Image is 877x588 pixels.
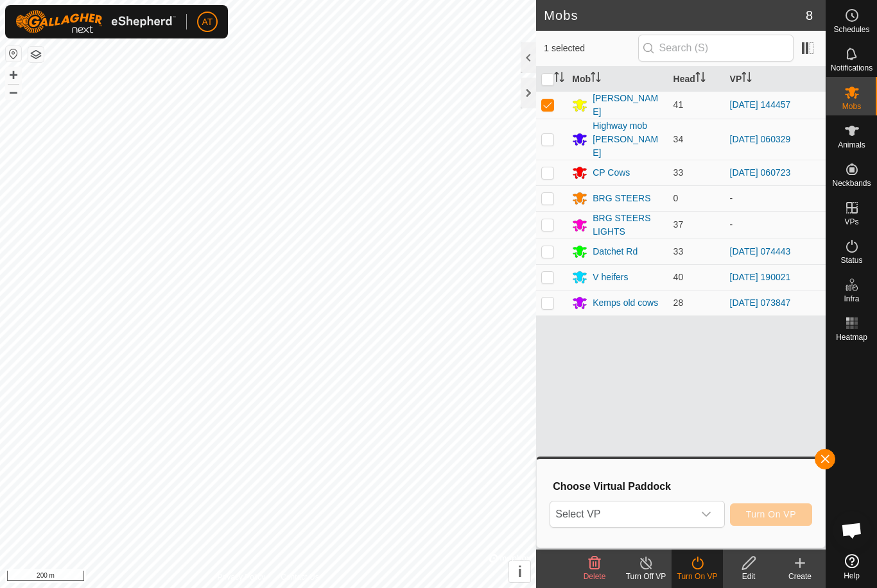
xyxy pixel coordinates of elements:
span: 8 [806,6,813,25]
div: [PERSON_NAME] [593,92,663,119]
span: 33 [673,246,684,256]
span: Select VP [550,501,693,527]
div: Kemps old cows [593,296,658,310]
div: CP Cows [593,166,630,180]
button: i [509,561,530,582]
a: Privacy Policy [218,571,266,583]
span: 40 [673,272,684,282]
th: Mob [567,67,668,92]
span: AT [202,15,213,29]
button: Turn On VP [730,503,812,526]
span: Status [840,256,862,264]
div: Turn On VP [672,571,723,582]
span: 41 [673,99,684,110]
button: + [6,67,21,83]
span: Help [844,572,860,580]
span: VPs [844,218,858,226]
p-sorticon: Activate to sort [695,74,706,84]
div: Edit [723,571,774,582]
span: 37 [673,219,684,230]
a: Help [826,549,877,585]
a: [DATE] 073847 [730,298,791,308]
td: - [725,211,826,239]
a: [DATE] 144457 [730,99,791,110]
a: [DATE] 060329 [730,134,791,144]
span: Neckbands [832,180,871,187]
span: 33 [673,167,684,178]
span: Delete [584,572,606,581]
div: V heifers [593,271,628,284]
div: BRG STEERS LIGHTS [593,212,663,239]
input: Search (S) [638,35,794,62]
h2: Mobs [544,8,806,23]
h3: Choose Virtual Paddock [553,480,812,492]
div: dropdown trigger [693,501,719,527]
div: Highway mob [PERSON_NAME] [593,119,663,160]
span: Mobs [842,103,861,110]
span: Heatmap [836,333,867,341]
img: Gallagher Logo [15,10,176,33]
th: VP [725,67,826,92]
div: Open chat [833,511,871,550]
span: 28 [673,298,684,308]
button: – [6,84,21,99]
div: Datchet Rd [593,245,638,258]
span: i [517,563,522,580]
div: BRG STEERS [593,192,650,205]
a: [DATE] 190021 [730,272,791,282]
span: 0 [673,193,679,203]
a: [DATE] 060723 [730,167,791,178]
th: Head [668,67,725,92]
span: Schedules [833,26,869,33]
div: Turn Off VP [620,571,672,582]
span: 34 [673,134,684,144]
p-sorticon: Activate to sort [554,74,564,84]
span: Turn On VP [746,509,796,519]
button: Map Layers [28,47,44,62]
td: - [725,185,826,211]
p-sorticon: Activate to sort [742,74,752,84]
a: Contact Us [281,571,318,583]
span: 1 selected [544,42,638,55]
span: Notifications [831,64,873,72]
span: Infra [844,295,859,303]
p-sorticon: Activate to sort [591,74,601,84]
a: [DATE] 074443 [730,246,791,256]
div: Create [774,571,826,582]
span: Animals [838,141,865,149]
button: Reset Map [6,46,21,62]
